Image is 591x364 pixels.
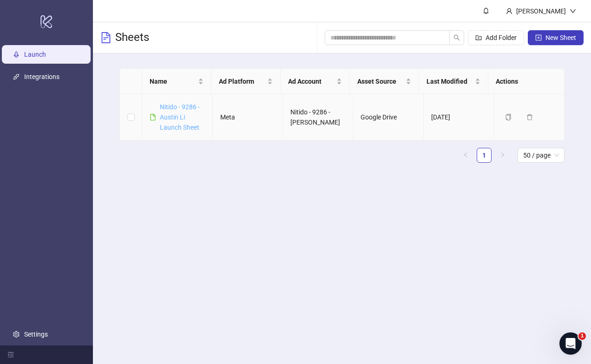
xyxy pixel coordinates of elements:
[211,69,281,94] th: Ad Platform
[142,69,211,94] th: Name
[150,76,196,86] span: Name
[512,6,570,16] div: [PERSON_NAME]
[424,94,494,140] td: [DATE]
[281,69,350,94] th: Ad Account
[477,148,492,163] li: 1
[350,69,419,94] th: Asset Source
[475,34,482,41] span: folder-add
[357,76,404,86] span: Asset Source
[213,94,283,140] td: Meta
[7,351,14,358] span: menu-fold
[486,34,517,41] span: Add Folder
[24,73,59,80] a: Integrations
[150,114,156,120] span: file
[526,114,533,120] span: delete
[419,69,488,94] th: Last Modified
[500,152,506,158] span: right
[100,32,112,43] span: file-text
[458,148,473,163] button: left
[353,94,423,140] td: Google Drive
[458,148,473,163] li: Previous Page
[453,34,460,41] span: search
[578,332,586,340] span: 1
[506,8,512,14] span: user
[545,34,576,41] span: New Sheet
[488,69,558,94] th: Actions
[528,30,584,45] button: New Sheet
[477,148,491,162] a: 1
[283,94,353,140] td: Nitido - 9286 - [PERSON_NAME]
[570,8,576,14] span: down
[518,148,565,163] div: Page Size
[160,103,200,131] a: Nitido - 9286 - Austin Li Launch Sheet
[495,148,510,163] li: Next Page
[288,76,335,86] span: Ad Account
[495,148,510,163] button: right
[463,152,468,158] span: left
[24,51,46,58] a: Launch
[219,76,265,86] span: Ad Platform
[483,7,489,14] span: bell
[468,30,524,45] button: Add Folder
[427,76,473,86] span: Last Modified
[559,332,582,355] iframe: Intercom live chat
[523,148,559,162] span: 50 / page
[115,30,149,45] h3: Sheets
[505,114,512,120] span: copy
[24,331,48,338] a: Settings
[535,34,542,41] span: plus-square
